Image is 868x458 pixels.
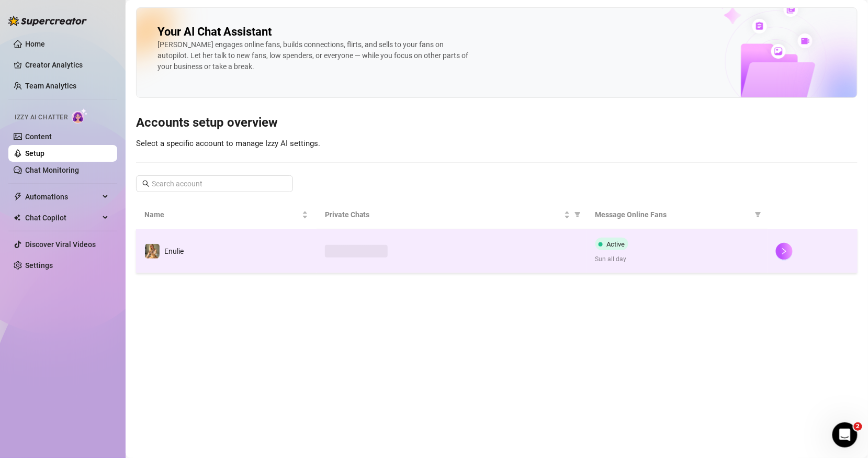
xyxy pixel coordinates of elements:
[144,209,300,220] span: Name
[14,193,22,201] span: thunderbolt
[25,166,79,174] a: Chat Monitoring
[595,254,759,264] span: Sun all day
[25,188,99,205] span: Automations
[14,214,20,221] img: Chat Copilot
[317,200,587,229] th: Private Chats
[25,40,45,48] a: Home
[25,82,76,90] a: Team Analytics
[25,57,109,73] a: Creator Analytics
[832,422,858,448] iframe: Intercom live chat
[25,261,53,270] a: Settings
[607,240,625,248] span: Active
[755,211,761,218] span: filter
[136,200,317,229] th: Name
[574,211,581,218] span: filter
[25,209,99,226] span: Chat Copilot
[776,243,793,260] button: right
[25,240,96,249] a: Discover Viral Videos
[157,39,471,72] div: [PERSON_NAME] engages online fans, builds connections, flirts, and sells to your fans on autopilo...
[572,207,583,222] span: filter
[152,178,278,189] input: Search account
[142,180,150,187] span: search
[25,149,44,158] a: Setup
[781,248,788,255] span: right
[72,108,88,124] img: AI Chatter
[15,113,67,122] span: Izzy AI Chatter
[136,115,858,131] h3: Accounts setup overview
[164,247,184,255] span: Enulie
[8,16,87,26] img: logo-BBDzfeDw.svg
[25,132,52,141] a: Content
[157,25,272,39] h2: Your AI Chat Assistant
[325,209,562,220] span: Private Chats
[854,422,862,431] span: 2
[595,209,751,220] span: Message Online Fans
[753,207,763,222] span: filter
[145,244,160,259] img: Enulie
[136,139,320,148] span: Select a specific account to manage Izzy AI settings.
